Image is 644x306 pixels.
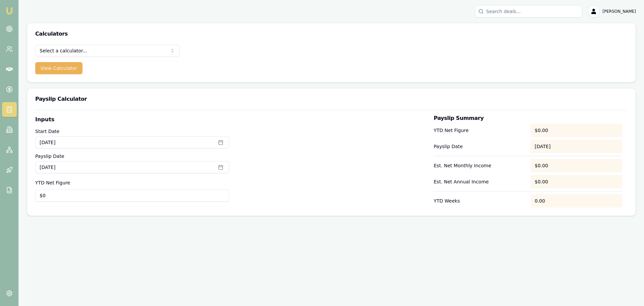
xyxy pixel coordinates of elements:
[434,162,525,169] p: Est. Net Monthly Income
[35,31,628,37] h3: Calculators
[35,129,229,134] label: Start Date
[531,175,622,188] div: $0.00
[531,124,622,137] div: $0.00
[434,143,525,150] p: Payslip Date
[35,62,83,74] button: View Calculator
[35,189,229,202] input: 0.00
[35,180,70,185] label: YTD Net Figure
[35,161,229,173] button: [DATE]
[531,140,622,153] div: [DATE]
[434,198,525,204] p: YTD Weeks
[434,116,622,121] h3: Payslip Summary
[434,127,525,134] p: YTD Net Figure
[602,9,636,14] span: [PERSON_NAME]
[434,178,525,185] p: Est. Net Annual Income
[35,154,229,159] label: Payslip Date
[35,116,229,124] label: Inputs
[5,7,13,15] img: emu-icon-u.png
[475,5,582,17] input: Search deals
[35,136,229,148] button: [DATE]
[35,96,628,102] h3: Payslip Calculator
[531,159,622,172] div: $0.00
[531,194,622,208] div: 0.00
